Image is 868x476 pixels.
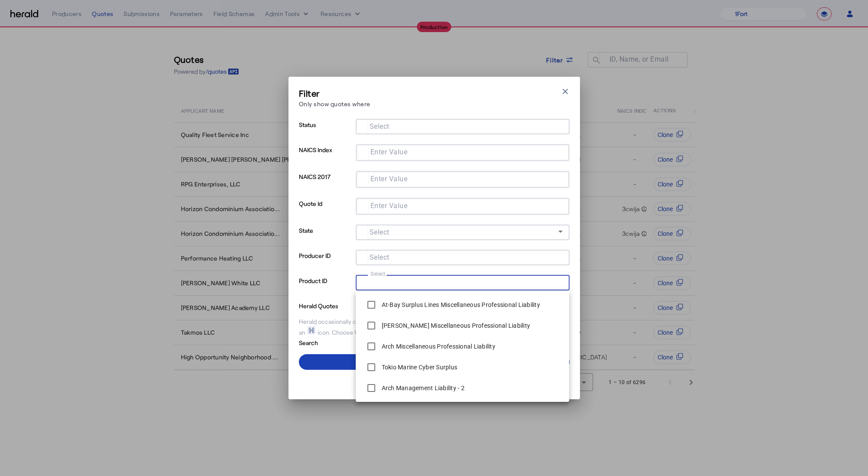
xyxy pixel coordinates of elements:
mat-label: Enter Value [370,202,408,210]
label: Tokio Marine Cyber Surplus [380,363,458,372]
h3: Filter [299,87,370,99]
p: Quote Id [299,198,352,225]
label: Arch Management Liability - 2 [380,384,465,392]
mat-chip-grid: Selection [363,277,563,287]
label: Arch Miscellaneous Professional Liability [380,342,495,351]
mat-chip-grid: Selection [364,147,562,157]
mat-label: Enter Value [370,175,408,183]
label: At-Bay Surplus Lines Miscellaneous Professional Liability [380,300,540,309]
mat-label: Select [370,253,390,261]
p: Search [299,337,367,347]
p: Only show quotes where [299,99,370,108]
p: State [299,225,352,250]
mat-label: Select [370,271,386,277]
mat-label: Select [370,228,390,236]
button: Clear All Filters [299,373,570,389]
mat-chip-grid: Selection [364,173,562,184]
mat-chip-grid: Selection [363,121,563,131]
p: NAICS 2017 [299,171,352,198]
mat-chip-grid: Selection [364,200,562,211]
p: Status [299,119,352,144]
div: Herald occasionally creates quotes on your behalf for testing purposes, which will be shown with ... [299,317,570,337]
p: Herald Quotes [299,300,367,310]
p: Product ID [299,275,352,300]
p: NAICS Index [299,144,352,171]
mat-label: Enter Value [370,148,408,156]
button: Apply Filters [299,354,570,370]
label: [PERSON_NAME] Miscellaneous Professional Liability [380,321,531,330]
mat-label: Select [370,122,390,130]
mat-chip-grid: Selection [363,251,563,262]
p: Producer ID [299,250,352,275]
